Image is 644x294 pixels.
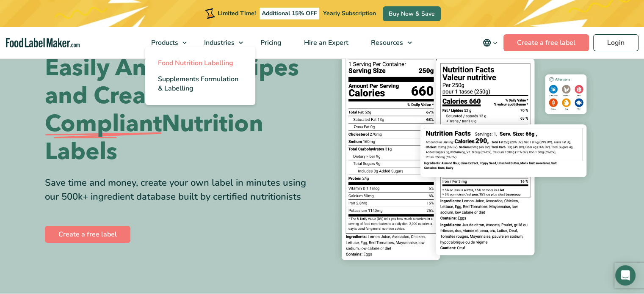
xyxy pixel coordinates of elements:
[368,38,404,47] span: Resources
[149,38,179,47] span: Products
[503,34,589,51] a: Create a free label
[615,265,636,286] div: Open Intercom Messenger
[260,8,319,19] span: Additional 15% OFF
[218,9,256,17] span: Limited Time!
[158,58,233,68] span: Food Nutrition Labelling
[383,6,441,21] a: Buy Now & Save
[193,27,247,58] a: Industries
[140,27,191,58] a: Products
[323,9,376,17] span: Yearly Subscription
[45,226,130,243] a: Create a free label
[301,38,349,47] span: Hire an Expert
[258,38,282,47] span: Pricing
[202,38,235,47] span: Industries
[45,54,316,166] h1: Easily Analyze Recipes and Create FDA Nutrition Labels
[293,27,358,58] a: Hire an Expert
[249,27,291,58] a: Pricing
[360,27,416,58] a: Resources
[158,74,238,93] span: Supplements Formulation & Labelling
[45,176,316,204] div: Save time and money, create your own label in minutes using our 500k+ ingredient database built b...
[145,55,255,71] a: Food Nutrition Labelling
[593,34,638,51] a: Login
[45,110,162,138] span: Compliant
[145,71,255,96] a: Supplements Formulation & Labelling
